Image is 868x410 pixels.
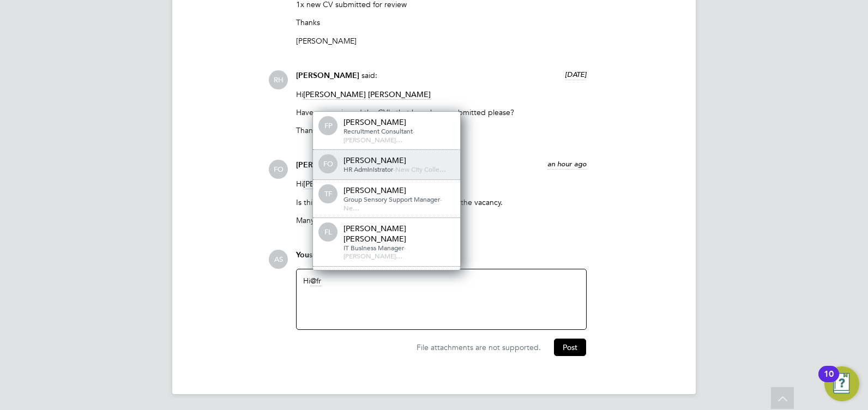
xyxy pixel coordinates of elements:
span: Group Sensory Support Manager [343,195,440,203]
span: File attachments are not supported. [417,342,541,352]
p: Thanks [296,17,587,27]
span: [PERSON_NAME] [296,160,359,170]
div: [PERSON_NAME] [343,117,453,127]
span: New City Colle… [395,165,446,173]
div: [PERSON_NAME] [343,155,453,165]
p: Hi [296,89,587,99]
span: TF [320,185,337,203]
div: 10 [824,374,834,388]
span: [PERSON_NAME] [303,89,366,100]
span: said: [361,70,377,80]
span: an hour ago [547,159,587,168]
p: Hi [296,179,587,189]
p: Is this role still needed please? If not I will close the vacancy. [296,197,587,207]
span: [PERSON_NAME] [303,179,366,189]
span: [DATE] [565,70,587,79]
p: Have you reviewed the CV's that have been submitted please? [296,107,587,117]
span: - [393,165,395,173]
div: [PERSON_NAME] [PERSON_NAME] [343,224,453,243]
div: say: [296,250,587,269]
span: FL [320,224,337,241]
span: You [296,250,309,260]
div: Hi [303,276,580,323]
button: Open Resource Center, 10 new notifications [824,366,859,401]
span: - [413,126,415,135]
p: Many thanks [296,215,587,225]
span: - [404,243,406,252]
span: Recruitment Consultant [343,126,413,135]
span: FO [269,160,288,179]
span: FO [320,155,337,173]
span: - [440,195,442,203]
span: HR Administrator [343,165,393,173]
span: [PERSON_NAME] [296,71,359,80]
span: AS [269,250,288,269]
p: Thanks, [296,125,587,135]
span: Ne… [343,203,359,212]
span: RH [269,70,288,89]
div: [PERSON_NAME] [343,185,453,195]
p: [PERSON_NAME] [296,36,587,46]
span: fr [310,276,321,286]
span: IT Business Manager [343,243,404,252]
span: [PERSON_NAME]… [343,135,402,144]
span: [PERSON_NAME] [368,89,431,100]
span: FP [320,117,337,135]
span: [PERSON_NAME]… [343,251,402,260]
button: Post [554,339,586,356]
